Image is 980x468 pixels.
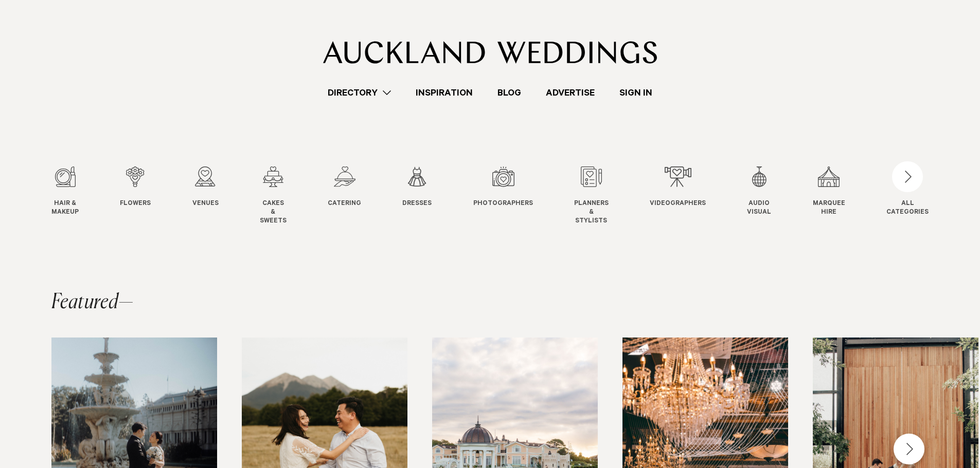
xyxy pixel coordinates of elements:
[328,166,382,226] swiper-slide: 5 / 12
[607,86,665,100] a: Sign In
[886,166,929,215] button: ALLCATEGORIES
[650,166,726,226] swiper-slide: 9 / 12
[886,200,929,217] div: ALL CATEGORIES
[51,166,79,217] a: Hair & Makeup
[260,166,307,226] swiper-slide: 4 / 12
[402,166,452,226] swiper-slide: 6 / 12
[747,166,792,226] swiper-slide: 10 / 12
[51,166,99,226] swiper-slide: 1 / 12
[485,86,533,100] a: Blog
[650,166,706,209] a: Videographers
[260,166,287,226] a: Cakes & Sweets
[323,41,657,64] img: Auckland Weddings Logo
[402,166,432,209] a: Dresses
[473,166,533,209] a: Photographers
[747,200,771,217] span: Audio Visual
[574,166,609,226] a: Planners & Stylists
[402,200,432,209] span: Dresses
[120,166,151,209] a: Flowers
[51,200,79,217] span: Hair & Makeup
[328,200,361,209] span: Catering
[473,200,533,209] span: Photographers
[650,200,706,209] span: Videographers
[574,166,629,226] swiper-slide: 8 / 12
[260,200,287,226] span: Cakes & Sweets
[813,166,866,226] swiper-slide: 11 / 12
[51,292,134,313] h2: Featured
[192,200,219,209] span: Venues
[120,166,171,226] swiper-slide: 2 / 12
[574,200,609,226] span: Planners & Stylists
[747,166,771,217] a: Audio Visual
[192,166,219,209] a: Venues
[315,86,403,100] a: Directory
[403,86,485,100] a: Inspiration
[192,166,239,226] swiper-slide: 3 / 12
[813,166,845,217] a: Marquee Hire
[533,86,607,100] a: Advertise
[473,166,554,226] swiper-slide: 7 / 12
[328,166,361,209] a: Catering
[813,200,845,217] span: Marquee Hire
[120,200,151,209] span: Flowers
